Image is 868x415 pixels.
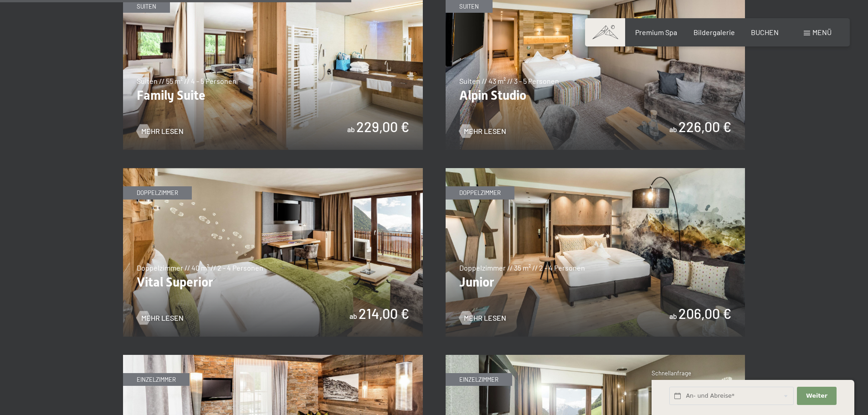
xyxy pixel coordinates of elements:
a: BUCHEN [751,28,779,36]
span: Menü [812,28,832,36]
a: Premium Spa [635,28,677,36]
a: Junior [446,169,745,174]
a: Single Superior [446,355,745,361]
span: Schnellanfrage [652,369,691,377]
span: Mehr Lesen [141,126,184,136]
a: Mehr Lesen [459,313,506,323]
span: Mehr Lesen [464,313,506,323]
a: Mehr Lesen [137,313,184,323]
span: Mehr Lesen [141,313,184,323]
a: Vital Superior [123,169,423,174]
span: Weiter [806,392,827,400]
img: Junior [446,168,745,337]
button: Weiter [797,387,836,405]
a: Single Alpin [123,355,423,361]
a: Mehr Lesen [137,126,184,136]
a: Bildergalerie [693,28,735,36]
a: Mehr Lesen [459,126,506,136]
img: Vital Superior [123,168,423,337]
span: Mehr Lesen [464,126,506,136]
